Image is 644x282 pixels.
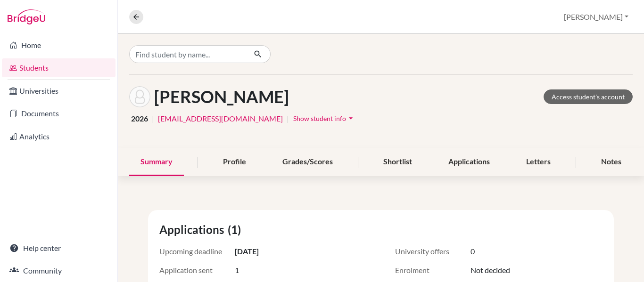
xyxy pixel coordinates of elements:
[395,265,471,276] span: Enrolment
[129,86,150,107] img: Juan Jose Mayen's avatar
[437,148,501,176] div: Applications
[471,265,510,276] span: Not decided
[2,36,116,55] a: Home
[287,113,289,124] span: |
[131,113,148,124] span: 2026
[560,8,633,26] button: [PERSON_NAME]
[271,148,344,176] div: Grades/Scores
[346,113,355,123] i: arrow_drop_down
[2,261,116,280] a: Community
[235,265,239,276] span: 1
[159,246,235,257] span: Upcoming deadline
[395,246,471,257] span: University offers
[158,113,283,124] a: [EMAIL_ADDRESS][DOMAIN_NAME]
[159,265,235,276] span: Application sent
[372,148,423,176] div: Shortlist
[159,221,228,238] span: Applications
[293,111,356,126] button: Show student infoarrow_drop_down
[228,221,245,238] span: (1)
[154,87,289,107] h1: [PERSON_NAME]
[590,148,633,176] div: Notes
[235,246,259,257] span: [DATE]
[515,148,562,176] div: Letters
[293,114,346,122] span: Show student info
[152,113,154,124] span: |
[471,246,475,257] span: 0
[544,89,633,104] a: Access student's account
[129,148,184,176] div: Summary
[2,239,116,258] a: Help center
[2,104,116,123] a: Documents
[2,81,116,100] a: Universities
[8,9,45,24] img: Bridge-U
[2,58,116,77] a: Students
[2,127,116,146] a: Analytics
[129,45,246,63] input: Find student by name...
[212,148,257,176] div: Profile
